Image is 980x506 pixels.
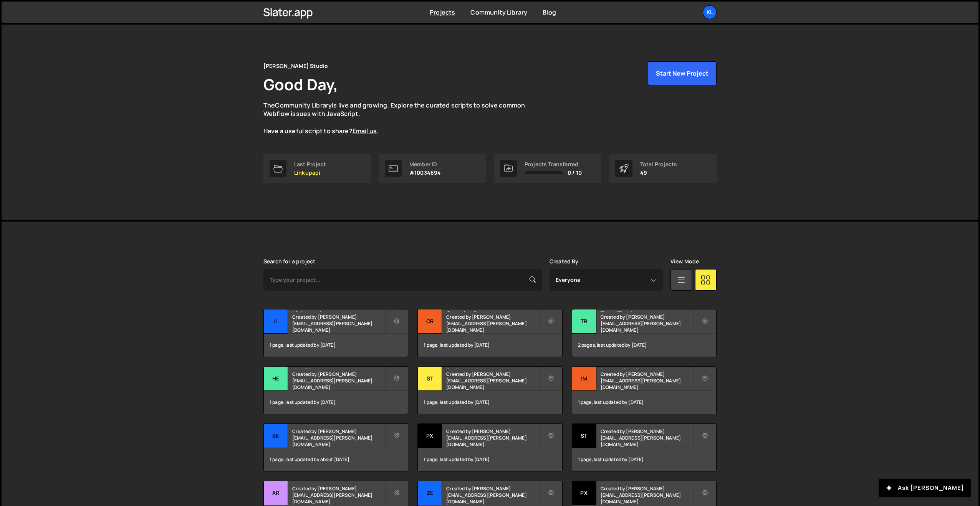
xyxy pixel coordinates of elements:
a: Blog [543,8,556,17]
h1: Good Day, [263,74,338,95]
div: Member ID [409,161,441,167]
h2: Arntreal [292,481,385,483]
a: Cr CreativeGroup Created by [PERSON_NAME][EMAIL_ADDRESS][PERSON_NAME][DOMAIN_NAME] 1 page, last u... [417,309,562,357]
label: Search for a project [263,258,315,265]
div: 1 page, last updated by about [DATE] [264,448,408,471]
div: Sk [264,424,288,448]
div: 1 page, last updated by [DATE] [572,448,716,471]
a: Im Impact Studio Created by [PERSON_NAME][EMAIL_ADDRESS][PERSON_NAME][DOMAIN_NAME] 1 page, last u... [572,366,717,414]
a: Email us [353,127,377,135]
div: 1 page, last updated by [DATE] [572,391,716,414]
h2: PXP - V2 [601,481,693,483]
div: Ze [418,481,442,505]
label: Created By [550,258,579,265]
a: Community Library [470,8,527,17]
div: 2 pages, last updated by [DATE] [572,334,716,357]
h2: CreativeGroup [446,309,539,312]
h2: TrendTrack [601,309,693,312]
div: Im [572,367,596,391]
small: Created by [PERSON_NAME][EMAIL_ADDRESS][PERSON_NAME][DOMAIN_NAME] [292,371,385,390]
a: PX PXP - Copy to Webflow Created by [PERSON_NAME][EMAIL_ADDRESS][PERSON_NAME][DOMAIN_NAME] 1 page... [417,423,562,471]
small: Created by [PERSON_NAME][EMAIL_ADDRESS][PERSON_NAME][DOMAIN_NAME] [601,428,693,448]
div: 1 page, last updated by [DATE] [264,391,408,414]
a: Community Library [275,101,332,109]
div: Ar [264,481,288,505]
a: St Striker Created by [PERSON_NAME][EMAIL_ADDRESS][PERSON_NAME][DOMAIN_NAME] 1 page, last updated... [417,366,562,414]
div: He [264,367,288,391]
a: Projects [430,8,455,17]
div: PX [572,481,596,505]
small: Created by [PERSON_NAME][EMAIL_ADDRESS][PERSON_NAME][DOMAIN_NAME] [446,485,539,505]
a: Sk Skiveo V2 Created by [PERSON_NAME][EMAIL_ADDRESS][PERSON_NAME][DOMAIN_NAME] 1 page, last updat... [263,423,408,471]
div: 1 page, last updated by [DATE] [418,334,562,357]
h2: Styleguide [601,424,693,426]
h2: Striker [446,367,539,369]
button: Ask [PERSON_NAME] [879,479,971,497]
div: Projects Transferred [525,161,582,167]
div: 1 page, last updated by [DATE] [264,334,408,357]
a: Li Linkupapi Created by [PERSON_NAME][EMAIL_ADDRESS][PERSON_NAME][DOMAIN_NAME] 1 page, last updat... [263,309,408,357]
button: Start New Project [648,61,717,85]
p: The is live and growing. Explore the curated scripts to solve common Webflow issues with JavaScri... [263,101,540,136]
small: Created by [PERSON_NAME][EMAIL_ADDRESS][PERSON_NAME][DOMAIN_NAME] [446,314,539,333]
label: View Mode [670,258,699,265]
h2: PXP - Copy to Webflow [446,424,539,426]
div: St [418,367,442,391]
a: Last Project Linkupapi [263,154,371,183]
small: Created by [PERSON_NAME][EMAIL_ADDRESS][PERSON_NAME][DOMAIN_NAME] [601,371,693,390]
div: Last Project [294,161,326,167]
p: #10034694 [409,170,441,176]
h2: Impact Studio [601,367,693,369]
h2: Skiveo V2 [292,424,385,426]
h2: Linkupapi [292,309,385,312]
a: Kl [703,5,717,19]
div: Cr [418,309,442,334]
p: 49 [640,170,677,176]
p: Linkupapi [294,170,326,176]
small: Created by [PERSON_NAME][EMAIL_ADDRESS][PERSON_NAME][DOMAIN_NAME] [601,314,693,333]
small: Created by [PERSON_NAME][EMAIL_ADDRESS][PERSON_NAME][DOMAIN_NAME] [292,314,385,333]
div: Total Projects [640,161,677,167]
h2: Zecom Academy [446,481,539,483]
a: St Styleguide Created by [PERSON_NAME][EMAIL_ADDRESS][PERSON_NAME][DOMAIN_NAME] 1 page, last upda... [572,423,717,471]
a: He HeySimon Created by [PERSON_NAME][EMAIL_ADDRESS][PERSON_NAME][DOMAIN_NAME] 1 page, last update... [263,366,408,414]
div: 1 page, last updated by [DATE] [418,448,562,471]
div: Li [264,309,288,334]
div: PX [418,424,442,448]
small: Created by [PERSON_NAME][EMAIL_ADDRESS][PERSON_NAME][DOMAIN_NAME] [292,485,385,505]
a: Tr TrendTrack Created by [PERSON_NAME][EMAIL_ADDRESS][PERSON_NAME][DOMAIN_NAME] 2 pages, last upd... [572,309,717,357]
small: Created by [PERSON_NAME][EMAIL_ADDRESS][PERSON_NAME][DOMAIN_NAME] [446,371,539,390]
div: 1 page, last updated by [DATE] [418,391,562,414]
span: 0 / 10 [568,170,582,176]
small: Created by [PERSON_NAME][EMAIL_ADDRESS][PERSON_NAME][DOMAIN_NAME] [292,428,385,448]
div: St [572,424,596,448]
h2: HeySimon [292,367,385,369]
div: [PERSON_NAME] Studio [263,61,328,71]
input: Type your project... [263,269,542,291]
div: Tr [572,309,596,334]
small: Created by [PERSON_NAME][EMAIL_ADDRESS][PERSON_NAME][DOMAIN_NAME] [446,428,539,448]
small: Created by [PERSON_NAME][EMAIL_ADDRESS][PERSON_NAME][DOMAIN_NAME] [601,485,693,505]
